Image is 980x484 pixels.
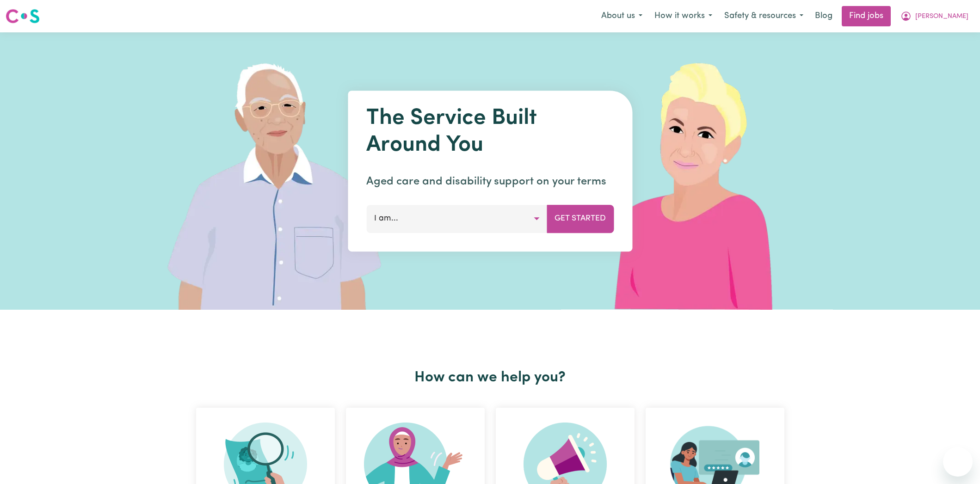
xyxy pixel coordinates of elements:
button: My Account [894,6,974,26]
a: Blog [809,6,838,26]
a: Careseekers logo [6,6,40,27]
a: Find jobs [842,6,891,26]
iframe: Button to launch messaging window [943,447,973,477]
button: I am... [366,205,547,233]
button: Get Started [547,205,614,233]
button: Safety & resources [718,6,809,26]
button: How it works [648,6,718,26]
h2: How can we help you? [191,369,790,386]
span: [PERSON_NAME] [915,12,968,22]
h1: The Service Built Around You [366,105,614,159]
button: About us [595,6,648,26]
img: Careseekers logo [6,8,40,25]
p: Aged care and disability support on your terms [366,173,614,190]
